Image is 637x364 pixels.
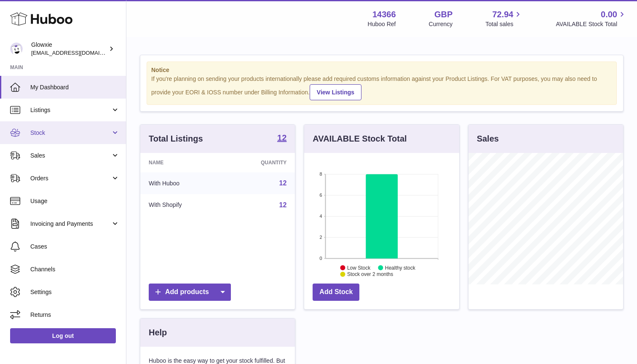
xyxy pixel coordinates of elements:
h3: Sales [477,133,499,145]
a: 0.00 AVAILABLE Stock Total [556,9,627,28]
span: Usage [30,197,120,205]
text: 0 [320,256,322,261]
a: 12 [279,201,287,209]
text: 8 [320,171,322,177]
text: Healthy stock [385,265,416,270]
a: Add products [149,284,231,301]
h3: Help [149,327,167,338]
a: Add Stock [313,284,359,301]
span: 0.00 [601,9,617,20]
a: Log out [10,328,116,343]
span: Invoicing and Payments [30,220,111,228]
span: Channels [30,265,120,273]
strong: 14366 [372,9,396,20]
strong: Notice [151,66,612,74]
span: Returns [30,311,120,319]
img: suraj@glowxie.com [10,43,23,55]
span: Listings [30,106,111,114]
text: Stock over 2 months [347,271,393,277]
span: Cases [30,243,120,251]
span: [EMAIL_ADDRESS][DOMAIN_NAME] [31,49,124,56]
div: Currency [429,20,453,28]
span: Stock [30,129,111,137]
span: Sales [30,152,111,160]
text: Low Stock [347,265,371,270]
strong: GBP [434,9,452,20]
th: Quantity [224,153,295,172]
div: Glowxie [31,41,107,57]
text: 2 [320,235,322,240]
h3: AVAILABLE Stock Total [313,133,407,145]
text: 6 [320,193,322,198]
span: Settings [30,288,120,296]
strong: 12 [277,134,286,142]
a: 12 [277,134,286,144]
h3: Total Listings [149,133,203,145]
span: Orders [30,174,111,182]
div: Huboo Ref [368,20,396,28]
a: View Listings [310,84,361,100]
a: 72.94 Total sales [485,9,523,28]
div: If you're planning on sending your products internationally please add required customs informati... [151,75,612,100]
text: 4 [320,214,322,219]
span: My Dashboard [30,83,120,91]
span: AVAILABLE Stock Total [556,20,627,28]
td: With Huboo [140,172,224,194]
td: With Shopify [140,194,224,216]
a: 12 [279,179,287,187]
th: Name [140,153,224,172]
span: Total sales [485,20,523,28]
span: 72.94 [492,9,513,20]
